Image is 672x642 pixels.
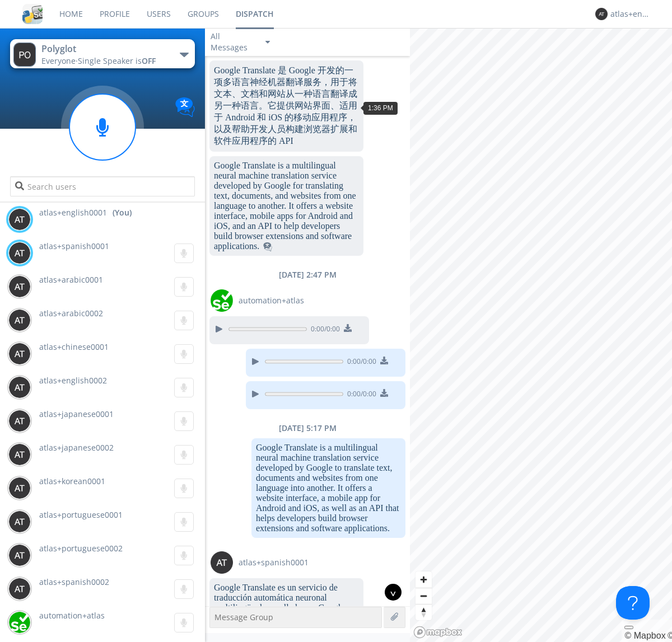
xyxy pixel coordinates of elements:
[8,376,31,399] img: 373638.png
[416,604,432,620] span: Reset bearing to north
[8,343,31,365] img: 373638.png
[343,357,376,369] span: 0:00 / 0:00
[8,309,31,331] img: 373638.png
[78,55,156,66] span: Single Speaker is
[8,578,31,600] img: 373638.png
[39,375,107,386] span: atlas+english0002
[39,476,105,486] span: atlas+korean0001
[142,55,156,66] span: OFF
[39,241,109,251] span: atlas+spanish0001
[10,39,194,68] button: PolyglotEveryone·Single Speaker isOFF
[343,389,376,401] span: 0:00 / 0:00
[265,41,270,44] img: caret-down-sm.svg
[10,176,194,196] input: Search users
[344,324,352,332] img: download media button
[416,571,432,588] button: Zoom in
[239,557,309,568] span: atlas+spanish0001
[8,611,31,634] img: d2d01cd9b4174d08988066c6d424eccd
[39,610,105,621] span: automation+atlas
[416,588,432,604] button: Zoom out
[214,161,359,251] dc-p: Google Translate is a multilingual neural machine translation service developed by Google for tra...
[595,8,608,20] img: 373638.png
[263,241,272,251] span: This is a translated message
[239,295,304,306] span: automation+atlas
[13,43,36,67] img: 373638.png
[41,55,167,67] div: Everyone ·
[22,4,43,24] img: cddb5a64eb264b2086981ab96f4c1ba7
[8,510,31,533] img: 373638.png
[610,8,652,20] div: atlas+english0001
[385,584,402,601] div: ^
[39,207,107,218] span: atlas+english0001
[39,308,103,318] span: atlas+arabic0002
[8,443,31,466] img: 373638.png
[8,275,31,298] img: 373638.png
[8,477,31,499] img: 373638.png
[8,410,31,432] img: 373638.png
[8,208,31,231] img: 373638.png
[214,65,359,147] dc-p: Google Translate 是 Google 开发的一项多语言神经机器翻译服务，用于将文本、文档和网站从一种语言翻译成另一种语言。它提供网站界面、适用于 Android 和 iOS 的移动...
[39,442,114,453] span: atlas+japanese0002
[205,269,410,280] div: [DATE] 2:47 PM
[113,207,132,218] div: (You)
[39,509,123,520] span: atlas+portuguese0001
[211,289,233,312] img: d2d01cd9b4174d08988066c6d424eccd
[39,341,109,352] span: atlas+chinese0001
[39,577,109,587] span: atlas+spanish0002
[39,543,123,554] span: atlas+portuguese0002
[307,324,340,336] span: 0:00 / 0:00
[624,631,665,640] a: Mapbox
[211,551,233,574] img: 373638.png
[380,357,388,364] img: download media button
[211,31,255,53] div: All Messages
[39,274,103,285] span: atlas+arabic0001
[263,242,272,251] img: translated-message
[616,586,650,620] iframe: Toggle Customer Support
[205,423,410,434] div: [DATE] 5:17 PM
[416,604,432,620] button: Reset bearing to north
[416,588,432,604] span: Zoom out
[368,104,393,112] span: 1:36 PM
[624,626,633,629] button: Toggle attribution
[175,97,195,117] img: Translation enabled
[8,242,31,264] img: 373638.png
[41,43,167,55] div: Polyglot
[256,443,401,533] dc-p: Google Translate is a multilingual neural machine translation service developed by Google to tran...
[380,389,388,397] img: download media button
[413,626,463,639] a: Mapbox logo
[8,544,31,566] img: 373638.png
[39,409,114,419] span: atlas+japanese0001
